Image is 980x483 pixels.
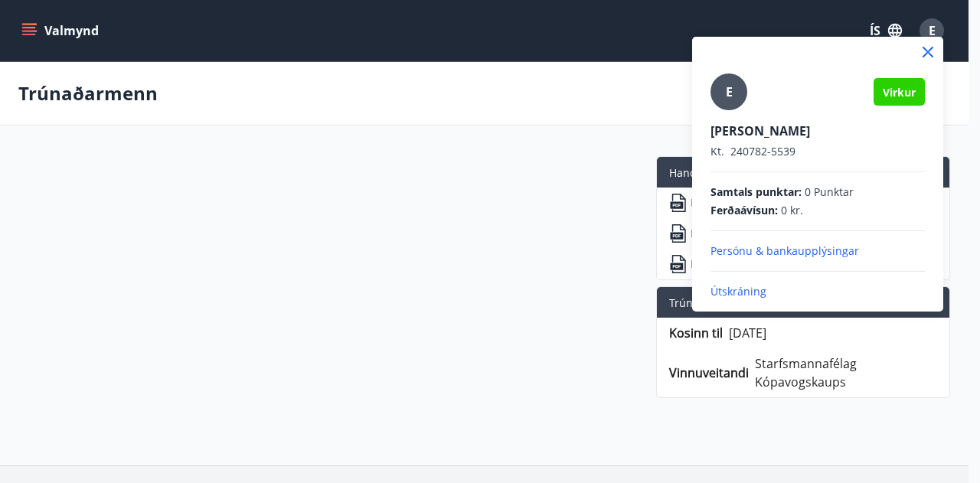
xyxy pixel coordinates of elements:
[781,203,803,218] span: 0 kr.
[883,85,916,100] span: Virkur
[710,243,925,259] p: Persónu & bankaupplýsingar
[710,184,802,200] span: Samtals punktar :
[710,284,925,299] p: Útskráning
[805,184,854,200] span: 0 Punktar
[726,83,733,100] span: E
[710,144,724,158] span: Kt.
[710,144,925,159] p: 240782-5539
[710,203,778,218] span: Ferðaávísun :
[710,122,925,139] p: [PERSON_NAME]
